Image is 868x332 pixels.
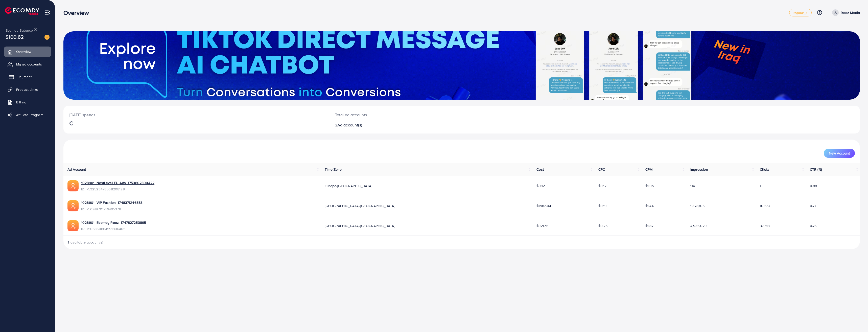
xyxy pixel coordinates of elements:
[67,180,79,191] img: ic-ads-acc.e4c84228.svg
[793,11,807,14] span: regular_4
[4,110,51,120] a: Affiliate Program
[830,9,860,16] a: Rooz Media
[81,200,143,205] a: 1028901_VIP Fashion_1748371246553
[81,207,143,212] span: ID: 7509197111716495378
[690,203,705,208] span: 1,378,105
[67,220,79,231] img: ic-ads-acc.e4c84228.svg
[760,167,769,172] span: Clicks
[337,122,362,128] span: Ad account(s)
[325,203,395,208] span: [GEOGRAPHIC_DATA]/[GEOGRAPHIC_DATA]
[16,49,31,54] span: Overview
[760,203,770,208] span: 10,657
[16,100,26,105] span: Billing
[335,112,522,118] p: Total ad accounts
[4,47,51,57] a: Overview
[645,183,654,188] span: $1.05
[598,167,605,172] span: CPC
[63,9,93,16] h3: Overview
[16,62,42,67] span: My ad accounts
[67,240,104,245] span: 3 available account(s)
[760,183,761,188] span: 1
[325,183,372,188] span: Europe/[GEOGRAPHIC_DATA]
[4,72,51,82] a: Payment
[6,33,24,40] span: $100.62
[536,167,544,172] span: Cost
[4,97,51,107] a: Billing
[81,220,146,225] a: 1028901_Ecomdy Rooz_1747827253895
[67,167,86,172] span: Ad Account
[841,10,860,16] p: Rooz Media
[69,112,323,118] p: [DATE] spends
[536,203,551,208] span: $1982.04
[829,151,850,155] span: New Account
[645,203,654,208] span: $1.44
[810,223,817,228] span: 0.76
[645,167,652,172] span: CPM
[598,223,608,228] span: $0.25
[4,59,51,69] a: My ad accounts
[824,149,855,158] button: New Account
[690,183,695,188] span: 114
[67,200,79,211] img: ic-ads-acc.e4c84228.svg
[598,203,607,208] span: $0.19
[44,35,50,40] img: image
[325,167,342,172] span: Time Zone
[690,167,708,172] span: Impression
[325,223,395,228] span: [GEOGRAPHIC_DATA]/[GEOGRAPHIC_DATA]
[16,87,38,92] span: Product Links
[536,223,548,228] span: $9217.6
[810,167,822,172] span: CTR (%)
[810,203,816,208] span: 0.77
[645,223,653,228] span: $1.87
[690,223,707,228] span: 4,936,029
[598,183,607,188] span: $0.12
[81,180,154,185] a: 1028901_NextLevel EU Ads_1753802300422
[5,7,39,15] img: logo
[789,9,812,16] a: regular_4
[4,84,51,95] a: Product Links
[81,226,146,231] span: ID: 7506860864591806465
[760,223,770,228] span: 37,513
[335,123,522,127] h2: 3
[847,309,864,328] iframe: Chat
[44,10,50,15] img: menu
[536,183,545,188] span: $0.12
[81,187,154,192] span: ID: 7532523478508208129
[810,183,817,188] span: 0.88
[6,28,33,33] span: Ecomdy Balance
[17,74,32,79] span: Payment
[16,112,43,117] span: Affiliate Program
